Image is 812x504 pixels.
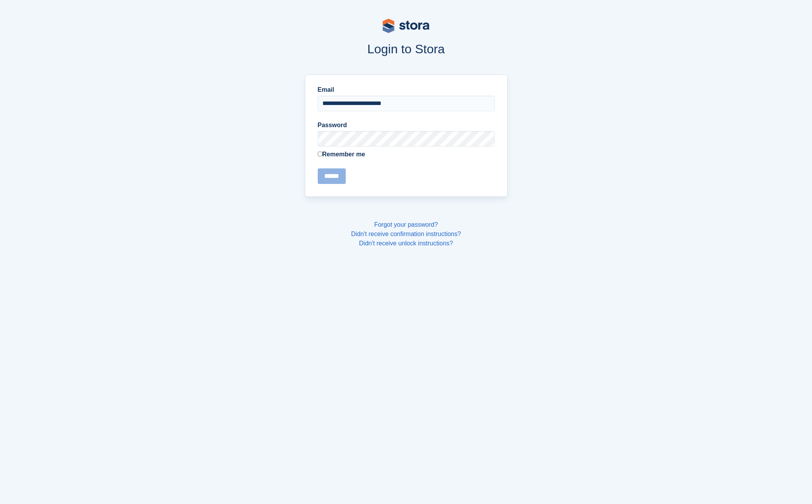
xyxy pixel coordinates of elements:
a: Forgot your password? [374,221,438,228]
a: Didn't receive confirmation instructions? [351,231,461,237]
label: Remember me [318,150,495,159]
label: Password [318,121,495,130]
img: stora-logo-53a41332b3708ae10de48c4981b4e9114cc0af31d8433b30ea865607fb682f29.svg [383,19,429,33]
label: Email [318,85,495,94]
input: Remember me [318,152,322,156]
h1: Login to Stora [156,42,656,56]
a: Didn't receive unlock instructions? [359,240,453,247]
